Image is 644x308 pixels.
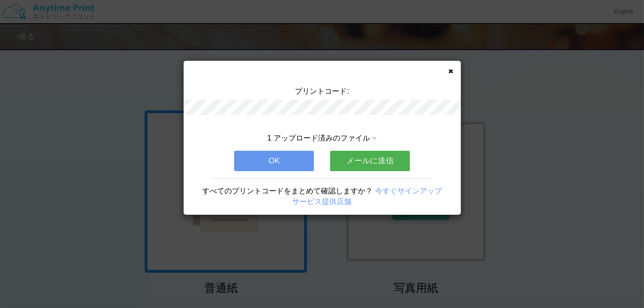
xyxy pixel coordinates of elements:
span: すべてのプリントコードをまとめて確認しますか？ [202,187,373,195]
button: OK [234,151,314,171]
button: メールに送信 [330,151,410,171]
a: 今すぐサインアップ [375,187,442,195]
span: プリントコード: [295,87,349,95]
a: サービス提供店舗 [293,198,352,205]
span: 1 アップロード済みのファイル [268,134,370,142]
